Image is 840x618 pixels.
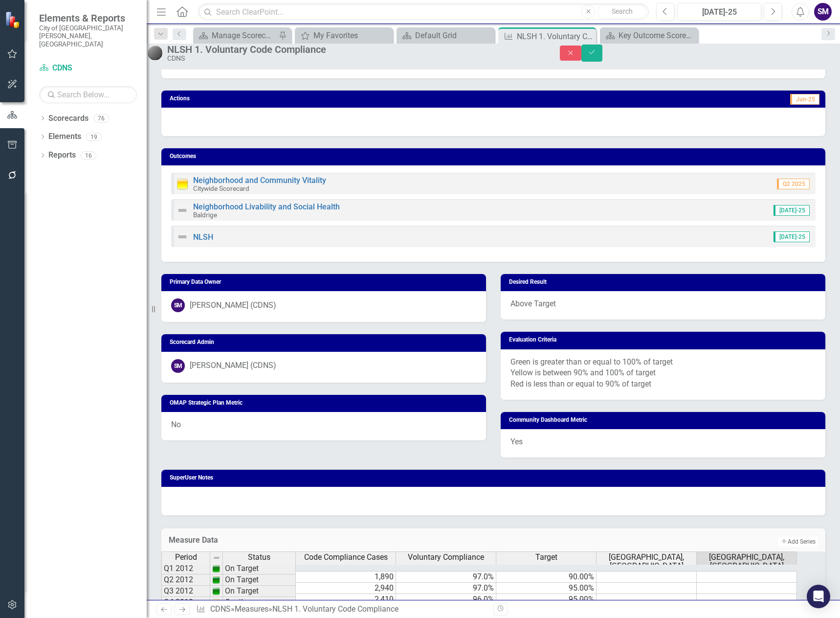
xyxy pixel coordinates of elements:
[196,604,486,615] div: » »
[777,179,810,189] span: Q2 2025
[510,437,523,446] span: Yes
[190,360,276,371] div: [PERSON_NAME] (CDNS)
[535,553,557,562] span: Target
[193,176,326,185] a: Neighborhood and Community Vitality
[223,574,296,586] td: On Target
[598,553,694,570] span: [GEOGRAPHIC_DATA], [GEOGRAPHIC_DATA]
[193,232,213,242] a: NLSH
[167,44,540,55] div: NLSH 1. Voluntary Code Compliance
[48,113,88,124] a: Scorecards
[396,594,496,605] td: 96.0%
[177,231,188,243] img: Not Defined
[778,537,818,547] button: Add Series
[198,3,649,21] input: Search ClearPoint...
[248,553,270,562] span: Status
[509,417,820,423] h3: Community Dashboard Metric
[170,339,481,345] h3: Scorecard Admin
[171,298,185,312] div: SM
[774,205,810,216] span: [DATE]-25
[619,29,695,42] div: Key Outcome Scorecard
[699,553,795,570] span: [GEOGRAPHIC_DATA], [GEOGRAPHIC_DATA]
[48,131,81,142] a: Elements
[509,337,820,343] h3: Evaluation Criteria
[39,24,137,48] small: City of [GEOGRAPHIC_DATA][PERSON_NAME], [GEOGRAPHIC_DATA]
[612,7,633,15] span: Search
[196,29,276,42] a: Manage Scorecards
[807,585,830,608] div: Open Intercom Messenger
[193,184,249,192] small: Citywide Scorecard
[177,205,188,216] img: Not Defined
[212,29,276,42] div: Manage Scorecards
[496,571,597,583] td: 90.00%
[223,586,296,597] td: On Target
[86,133,102,141] div: 19
[510,357,816,390] p: Green is greater than or equal to 100% of target Yellow is between 90% and 100% of target Red is ...
[48,150,76,161] a: Reports
[190,300,276,311] div: [PERSON_NAME] (CDNS)
[39,63,137,74] a: CDNS
[496,594,597,605] td: 95.00%
[161,597,210,608] td: Q4 2012
[170,400,481,406] h3: OMAP Strategic Plan Metric
[223,563,296,574] td: On Target
[213,554,221,562] img: 8DAGhfEEPCf229AAAAAElFTkSuQmCC
[5,11,22,28] img: ClearPoint Strategy
[193,211,217,219] small: Baldrige
[510,299,556,308] span: Above Target
[171,359,185,373] div: SM
[93,114,109,122] div: 76
[147,45,162,60] img: No Information
[212,587,220,595] img: APn+hR+MH4cqAAAAAElFTkSuQmCC
[296,583,396,594] td: 2,940
[296,594,396,605] td: 2,410
[39,12,137,24] span: Elements & Reports
[223,597,296,608] td: Caution
[193,202,340,211] a: Neighborhood Livability and Social Health
[681,6,758,18] div: [DATE]-25
[177,178,188,190] img: Caution
[399,29,492,42] a: Default Grid
[161,574,210,586] td: Q2 2012
[790,94,819,105] span: Jun-25
[677,3,761,21] button: [DATE]-25
[496,583,597,594] td: 95.00%
[602,29,695,42] a: Key Outcome Scorecard
[517,30,594,43] div: NLSH 1. Voluntary Code Compliance
[272,604,398,614] div: NLSH 1. Voluntary Code Compliance
[313,29,390,42] div: My Favorites
[175,553,197,562] span: Period
[408,553,484,562] span: Voluntary Compliance
[169,536,526,545] h3: Measure Data
[171,420,181,429] span: No
[161,586,210,597] td: Q3 2012
[597,5,646,19] button: Search
[161,563,210,574] td: Q1 2012
[212,576,220,584] img: APn+hR+MH4cqAAAAAElFTkSuQmCC
[212,565,220,572] img: APn+hR+MH4cqAAAAAElFTkSuQmCC
[170,279,481,285] h3: Primary Data Owner
[235,604,268,614] a: Measures
[81,151,96,160] div: 16
[296,571,396,583] td: 1,890
[170,153,820,160] h3: Outcomes
[509,279,820,285] h3: Desired Result
[212,598,220,606] img: dHgTynNE8RwAAAABJRU5ErkJggg==
[396,571,496,583] td: 97.0%
[170,95,429,102] h3: Actions
[415,29,492,42] div: Default Grid
[297,29,390,42] a: My Favorites
[814,3,832,21] button: SM
[170,475,820,481] h3: SuperUser Notes
[774,231,810,242] span: [DATE]-25
[304,553,388,562] span: Code Compliance Cases
[210,604,231,614] a: CDNS
[396,583,496,594] td: 97.0%
[39,86,137,103] input: Search Below...
[167,55,540,62] div: CDNS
